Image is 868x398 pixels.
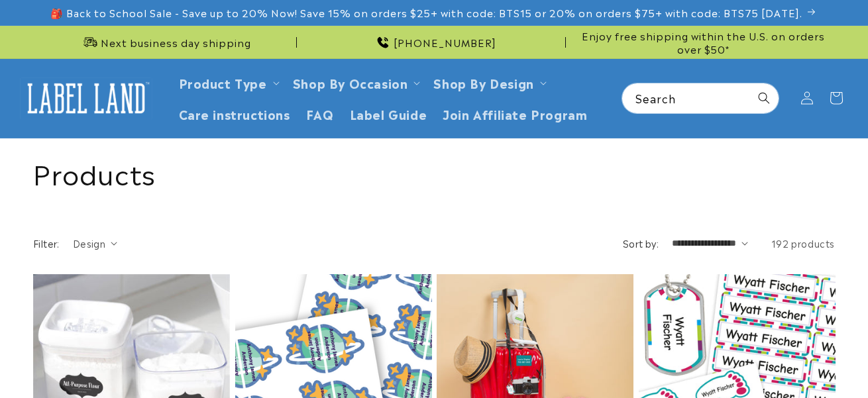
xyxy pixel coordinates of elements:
[571,29,835,55] span: Enjoy free shipping within the U.S. on orders over $50*
[33,26,297,58] div: Announcement
[50,6,802,19] span: 🎒 Back to School Sale - Save up to 20% Now! Save 15% on orders $25+ with code: BTS15 or 20% on or...
[293,75,408,90] span: Shop By Occasion
[73,236,105,250] span: Design
[302,26,566,58] div: Announcement
[350,106,427,121] span: Label Guide
[433,74,533,91] a: Shop By Design
[443,106,587,121] span: Join Affiliate Program
[33,236,60,250] h2: Filter:
[771,236,835,250] span: 192 products
[285,67,426,98] summary: Shop By Occasion
[101,36,251,49] span: Next business day shipping
[33,155,835,189] h1: Products
[15,73,158,124] a: Label Land
[749,83,779,113] button: Search
[20,77,152,119] img: Label Land
[171,98,298,129] a: Care instructions
[171,67,285,98] summary: Product Type
[435,98,595,129] a: Join Affiliate Program
[623,236,659,250] label: Sort by:
[179,106,290,121] span: Care instructions
[298,98,342,129] a: FAQ
[342,98,435,129] a: Label Guide
[571,26,835,58] div: Announcement
[590,336,855,385] iframe: Gorgias Floating Chat
[73,236,117,250] summary: Design (0 selected)
[394,36,496,49] span: [PHONE_NUMBER]
[425,67,551,98] summary: Shop By Design
[306,106,334,121] span: FAQ
[179,74,267,91] a: Product Type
